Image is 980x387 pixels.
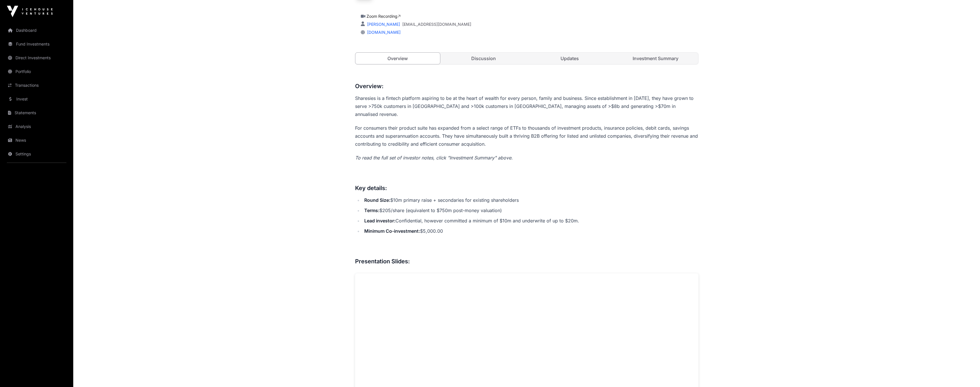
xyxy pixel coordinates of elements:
[365,30,401,35] a: [DOMAIN_NAME]
[367,14,401,19] a: Zoom Recording
[355,155,513,161] em: To read the full set of investor notes, click "Investment Summary" above.
[363,227,698,235] li: $5,000.00
[364,218,394,224] strong: Lead investor
[5,38,69,50] a: Fund Investments
[394,218,395,224] strong: :
[355,257,698,266] h3: Presentation Slides:
[355,94,698,118] p: Sharesies is a fintech platform aspiring to be at the heart of wealth for every person, family an...
[364,208,379,213] strong: Terms:
[364,228,420,234] strong: Minimum Co-investment:
[5,24,69,37] a: Dashboard
[355,124,698,148] p: For consumers their product suite has expanded from a select range of ETFs to thousands of invest...
[613,53,698,64] a: Investment Summary
[5,120,69,133] a: Analysis
[363,196,698,204] li: $10m primary raise + secondaries for existing shareholders
[5,106,69,119] a: Statements
[5,93,69,105] a: Invest
[5,79,69,92] a: Transactions
[441,53,526,64] a: Discussion
[5,52,69,64] a: Direct Investments
[363,206,698,214] li: $205/share (equivalent to $750m post-money valuation)
[355,53,698,64] nav: Tabs
[355,82,698,91] h3: Overview:
[364,197,390,203] strong: Round Size:
[7,6,53,17] img: Icehouse Ventures Logo
[5,148,69,160] a: Settings
[5,65,69,78] a: Portfolio
[951,360,980,387] iframe: Chat Widget
[5,134,69,147] a: News
[355,183,698,193] h3: Key details:
[402,21,471,27] a: [EMAIL_ADDRESS][DOMAIN_NAME]
[363,217,698,225] li: Confidential, however committed a minimum of $10m and underwrite of up to $20m.
[355,52,441,64] a: Overview
[366,22,400,27] a: [PERSON_NAME]
[527,53,612,64] a: Updates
